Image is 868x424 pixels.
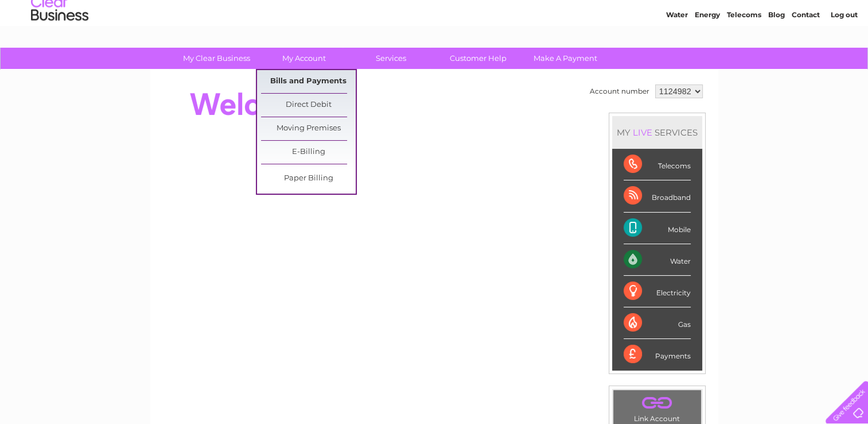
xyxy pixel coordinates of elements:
[624,276,691,307] div: Electricity
[624,339,691,370] div: Payments
[624,213,691,244] div: Mobile
[630,127,655,138] div: LIVE
[261,167,356,190] a: Paper Billing
[518,48,613,69] a: Make A Payment
[344,48,438,69] a: Services
[30,30,89,65] img: logo.png
[164,6,706,56] div: Clear Business is a trading name of Verastar Limited (registered in [GEOGRAPHIC_DATA] No. 3667643...
[830,49,857,57] a: Log out
[616,393,698,413] a: .
[612,116,702,149] div: MY SERVICES
[666,49,688,57] a: Water
[169,48,264,69] a: My Clear Business
[727,49,761,57] a: Telecoms
[792,49,820,57] a: Contact
[261,94,356,117] a: Direct Debit
[624,307,691,339] div: Gas
[624,149,691,180] div: Telecoms
[261,141,356,164] a: E-Billing
[768,49,785,57] a: Blog
[261,117,356,140] a: Moving Premises
[256,48,351,69] a: My Account
[624,180,691,212] div: Broadband
[695,49,720,57] a: Energy
[587,82,652,101] td: Account number
[261,70,356,93] a: Bills and Payments
[624,244,691,276] div: Water
[431,48,526,69] a: Customer Help
[652,6,731,20] a: 0333 014 3131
